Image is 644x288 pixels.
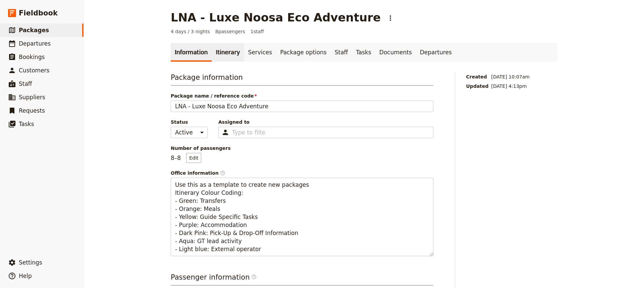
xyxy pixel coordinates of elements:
[171,178,433,256] textarea: Office information​
[251,274,257,282] span: ​
[19,107,45,114] span: Requests
[466,73,489,80] span: Created
[215,28,245,35] span: 8 passengers
[171,93,433,99] span: Package name / reference code
[171,170,433,176] span: Office information
[19,27,49,34] span: Packages
[491,83,530,90] span: [DATE] 4:13pm
[220,170,225,176] span: ​
[331,43,352,62] a: Staff
[19,259,42,266] span: Settings
[375,43,416,62] a: Documents
[218,119,433,125] span: Assigned to
[19,54,45,60] span: Bookings
[171,101,433,112] input: Package name / reference code
[171,11,381,24] h1: LNA - Luxe Noosa Eco Adventure
[466,83,489,90] span: Updated
[19,67,49,74] span: Customers
[171,272,433,286] h3: Passenger information
[232,128,265,136] input: Assigned to
[491,73,530,80] span: [DATE] 10:07am
[171,43,212,62] a: Information
[19,273,32,279] span: Help
[251,28,264,35] span: 1 staff
[171,72,433,86] h3: Package information
[385,12,396,24] button: Actions
[416,43,456,62] a: Departures
[171,127,208,138] select: Status
[276,43,330,62] a: Package options
[171,28,210,35] span: 4 days / 3 nights
[251,274,257,280] span: ​
[19,80,32,87] span: Staff
[19,40,51,47] span: Departures
[171,145,433,152] span: Number of passengers
[19,121,34,127] span: Tasks
[212,43,244,62] a: Itinerary
[19,94,45,101] span: Suppliers
[352,43,375,62] a: Tasks
[19,8,58,18] span: Fieldbook
[171,153,201,163] p: 8 – 8
[244,43,276,62] a: Services
[186,153,201,163] button: Number of passengers8–8
[171,119,208,125] span: Status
